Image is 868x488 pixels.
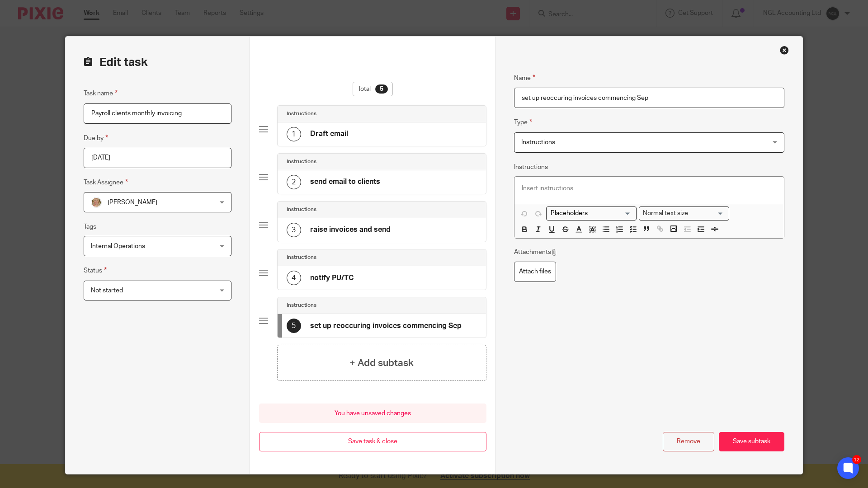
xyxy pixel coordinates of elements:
h4: Instructions [287,158,316,165]
div: Text styles [639,206,729,221]
input: Search for option [547,209,631,218]
h2: Edit task [84,55,231,70]
h4: Draft email [310,129,348,139]
h4: Instructions [287,110,316,117]
p: Attachments [514,248,558,257]
div: Search for option [639,206,729,221]
img: JW%20photo.JPG [91,197,102,208]
label: Status [84,265,107,276]
input: Pick a date [84,148,231,168]
span: Normal text size [641,209,690,218]
label: Task Assignee [84,177,128,188]
label: Name [514,73,535,83]
label: Attach files [514,262,556,282]
h4: Instructions [287,302,316,309]
div: 3 [287,223,301,237]
div: 5 [375,84,388,94]
div: 12 [852,455,861,464]
h4: Instructions [287,206,316,213]
div: You have unsaved changes [259,404,486,423]
div: Placeholders [546,206,637,221]
div: 1 [287,127,301,141]
span: Not started [91,287,123,294]
span: [PERSON_NAME] [108,199,157,206]
label: Instructions [514,163,548,172]
input: Search for option [691,209,724,218]
label: Tags [84,222,96,231]
button: Save subtask [719,432,784,451]
button: Remove [663,432,714,451]
h4: + Add subtask [349,356,414,370]
h4: Instructions [287,254,316,261]
span: Internal Operations [91,243,145,249]
div: Close this dialog window [780,46,789,55]
label: Task name [84,88,118,99]
div: 5 [287,319,301,333]
div: Search for option [546,206,637,221]
h4: notify PU/TC [310,273,354,283]
h4: set up reoccuring invoices commencing Sep [310,321,462,331]
div: 4 [287,271,301,285]
div: Total [353,82,393,96]
h4: send email to clients [310,177,380,187]
label: Due by [84,133,108,143]
h4: raise invoices and send [310,225,391,235]
div: 2 [287,175,301,189]
label: Type [514,117,532,127]
span: Instructions [521,139,555,145]
button: Save task & close [259,432,486,451]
